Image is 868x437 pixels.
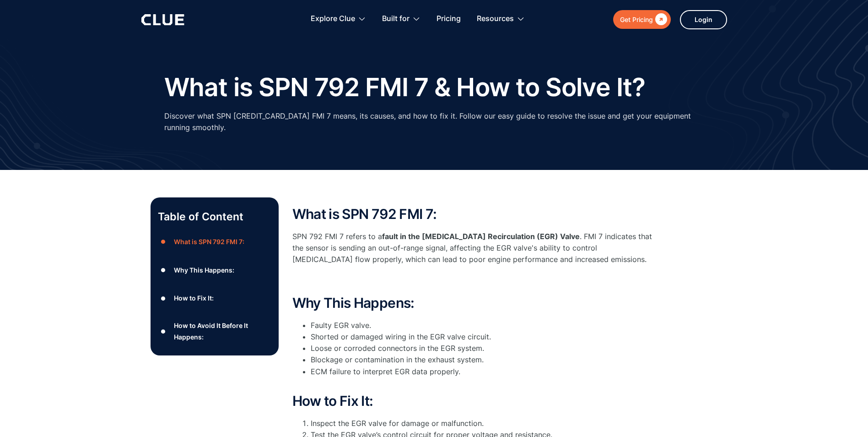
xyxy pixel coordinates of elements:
div: How to Fix It: [174,292,214,304]
p: Table of Content [158,209,271,224]
p: ‍ [292,275,658,286]
li: Blockage or contamination in the exhaust system. [311,354,658,366]
div: Explore Clue [311,5,355,33]
div: Resources [477,5,525,33]
div: Built for [382,5,410,33]
div: Resources [477,5,514,33]
p: Discover what SPN [CREDIT_CARD_DATA] FMI 7 means, its causes, and how to fix it. Follow our easy ... [164,110,704,133]
h1: What is SPN 792 FMI 7 & How to Solve It? [164,73,646,101]
h2: What is SPN 792 FMI 7: [292,207,658,222]
a: Get Pricing [613,10,671,29]
a: ●Why This Happens: [158,263,271,277]
div: Why This Happens: [174,264,234,276]
div: ● [158,263,169,277]
h2: How to Fix It: [292,393,658,409]
a: ●What is SPN 792 FMI 7: [158,235,271,249]
div: ● [158,235,169,249]
div: Get Pricing [620,14,653,25]
strong: fault in the [MEDICAL_DATA] Recirculation (EGR) Valve [382,232,580,241]
a: Login [680,10,727,29]
h2: Why This Happens: [292,295,658,311]
p: SPN 792 FMI 7 refers to a . FMI 7 indicates that the sensor is sending an out-of-range signal, af... [292,231,658,266]
div: How to Avoid It Before It Happens: [174,320,271,343]
li: Faulty EGR valve. [311,320,658,331]
div: ● [158,291,169,305]
div: Built for [382,5,421,33]
a: ●How to Avoid It Before It Happens: [158,320,271,343]
a: ●How to Fix It: [158,291,271,305]
li: Shorted or damaged wiring in the EGR valve circuit. [311,331,658,343]
li: ECM failure to interpret EGR data properly. [311,366,658,389]
div:  [653,14,667,25]
div: ● [158,324,169,338]
div: What is SPN 792 FMI 7: [174,236,244,247]
div: Explore Clue [311,5,366,33]
a: Pricing [437,5,461,33]
li: Loose or corroded connectors in the EGR system. [311,343,658,354]
li: Inspect the EGR valve for damage or malfunction. [311,418,658,429]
